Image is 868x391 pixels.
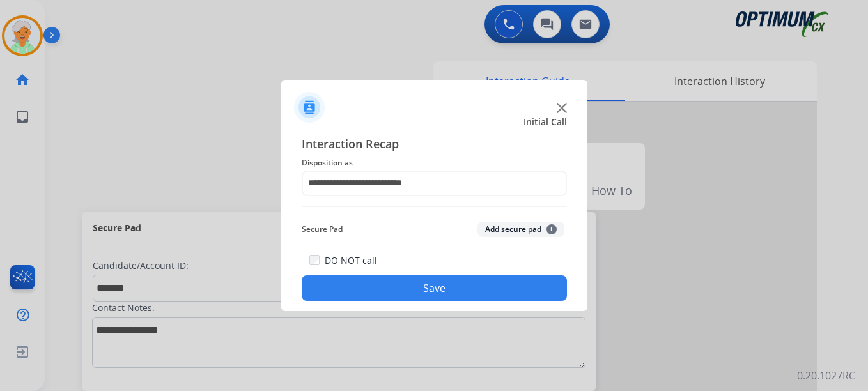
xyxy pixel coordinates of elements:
p: 0.20.1027RC [797,368,855,383]
span: Secure Pad [302,222,343,237]
span: Disposition as [302,155,567,171]
button: Save [302,275,567,301]
img: contactIcon [294,92,325,123]
span: + [546,224,557,234]
label: DO NOT call [325,254,377,267]
button: Add secure pad+ [477,222,564,237]
span: Interaction Recap [302,135,567,155]
img: contact-recap-line.svg [302,206,567,207]
span: Initial Call [523,116,567,128]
